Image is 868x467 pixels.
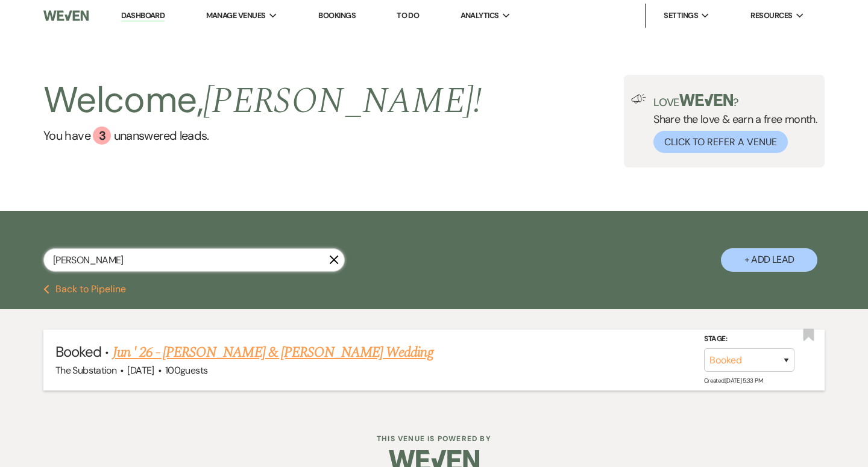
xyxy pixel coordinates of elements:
[679,94,733,106] img: weven-logo-green.svg
[631,94,646,104] img: loud-speaker-illustration.svg
[704,377,763,384] span: Created: [DATE] 5:33 PM
[653,94,817,108] p: Love ?
[664,10,698,22] span: Settings
[653,131,788,153] button: Click to Refer a Venue
[646,94,817,153] div: Share the love & earn a free month.
[43,284,126,294] button: Back to Pipeline
[43,75,482,127] h2: Welcome,
[93,127,111,145] div: 3
[43,248,345,272] input: Search by name, event date, email address or phone number
[43,127,482,145] a: You have 3 unanswered leads.
[165,364,207,377] span: 100 guests
[461,10,499,22] span: Analytics
[203,74,482,129] span: [PERSON_NAME] !
[43,3,89,28] img: Weven Logo
[113,342,433,363] a: Jun ' 26 - [PERSON_NAME] & [PERSON_NAME] Wedding
[750,10,792,22] span: Resources
[206,10,266,22] span: Manage Venues
[704,333,794,346] label: Stage:
[127,364,154,377] span: [DATE]
[397,10,419,20] a: To Do
[55,342,101,361] span: Booked
[318,10,356,20] a: Bookings
[121,10,165,22] a: Dashboard
[55,364,116,377] span: The Substation
[721,248,817,272] button: + Add Lead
